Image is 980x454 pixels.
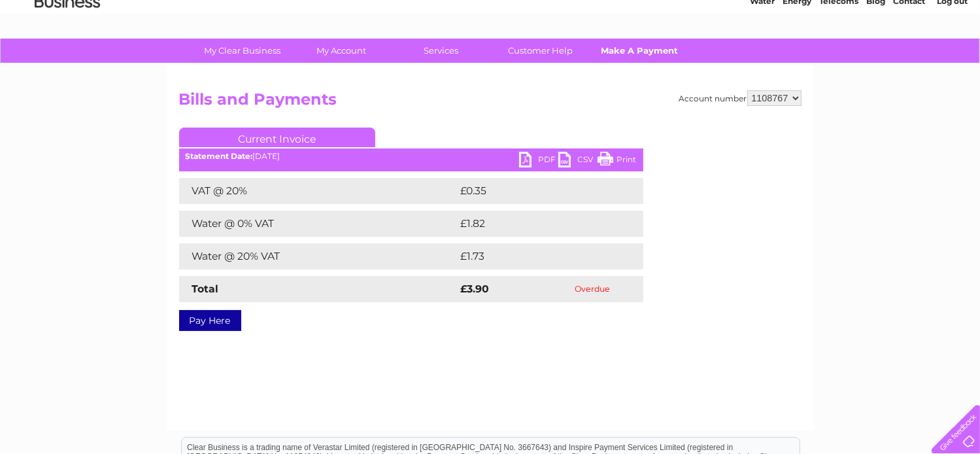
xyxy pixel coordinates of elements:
[179,90,802,115] h2: Bills and Payments
[179,310,241,331] a: Pay Here
[558,152,598,171] a: CSV
[192,283,219,295] strong: Total
[458,211,611,237] td: £1.82
[598,152,637,171] a: Print
[188,39,296,63] a: My Clear Business
[179,152,643,161] div: [DATE]
[819,56,858,65] a: Telecoms
[586,39,694,63] a: Make A Payment
[893,56,925,65] a: Contact
[542,276,643,302] td: Overdue
[179,128,375,147] a: Current Invoice
[486,39,594,63] a: Customer Help
[783,56,811,65] a: Energy
[519,152,558,171] a: PDF
[387,39,495,63] a: Services
[458,178,613,204] td: £0.35
[179,211,458,237] td: Water @ 0% VAT
[179,178,458,204] td: VAT @ 20%
[734,7,824,23] a: 0333 014 3131
[461,283,490,295] strong: £3.90
[186,151,253,161] b: Statement Date:
[866,56,885,65] a: Blog
[288,39,396,63] a: My Account
[182,7,800,63] div: Clear Business is a trading name of Verastar Limited (registered in [GEOGRAPHIC_DATA] No. 3667643...
[937,56,968,65] a: Log out
[179,243,458,270] td: Water @ 20% VAT
[750,56,775,65] a: Water
[458,243,611,270] td: £1.73
[679,90,802,106] div: Account number
[34,34,101,74] img: logo.png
